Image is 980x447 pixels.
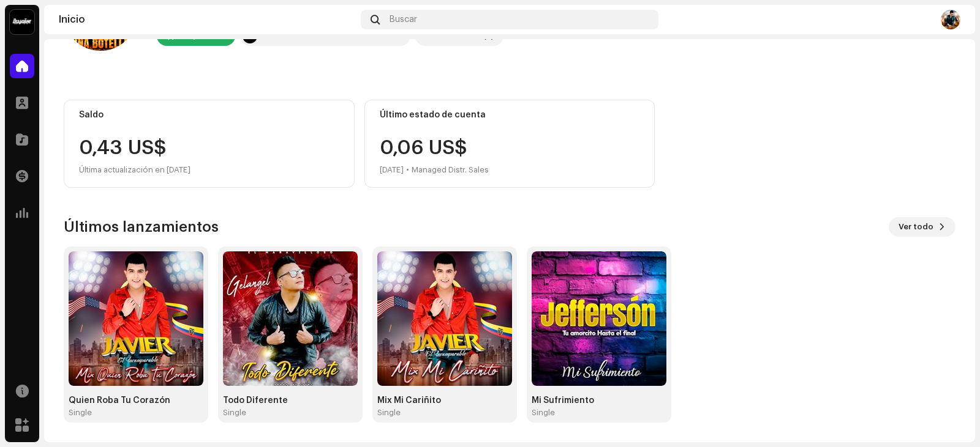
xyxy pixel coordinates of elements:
[532,408,555,418] div: Single
[69,396,203,405] div: Quien Roba Tu Corazón
[377,396,512,405] div: Mix Mi Cariñito
[64,217,219,237] h3: Últimos lanzamientos
[79,163,339,177] div: Última actualización en [DATE]
[223,396,358,405] div: Todo Diferente
[412,163,489,177] div: Managed Distr. Sales
[380,110,640,120] div: Último estado de cuenta
[377,251,512,386] img: 242afc7c-ee6f-4c4c-a731-3ed95733ecbd
[364,100,655,188] re-o-card-value: Último estado de cuenta
[79,110,339,120] div: Saldo
[223,251,358,386] img: 6fceb748-e3d1-4ed1-937a-cdfcaabb6f35
[223,408,246,418] div: Single
[380,163,404,177] div: [DATE]
[899,215,933,239] span: Ver todo
[59,15,356,24] div: Inicio
[64,100,355,188] re-o-card-value: Saldo
[406,163,409,177] div: •
[69,251,203,386] img: eda8cf00-12c1-4922-8144-c53dec5d31d2
[69,408,92,418] div: Single
[941,10,960,29] img: e6ee2202-0012-4657-ab9d-8f2aae603596
[10,10,34,34] img: 10370c6a-d0e2-4592-b8a2-38f444b0ca44
[889,217,956,237] button: Ver todo
[390,15,417,24] span: Buscar
[377,408,401,418] div: Single
[532,396,666,405] div: Mi Sufrimiento
[532,251,666,386] img: 830418bc-345c-44f8-baed-2de0b9836394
